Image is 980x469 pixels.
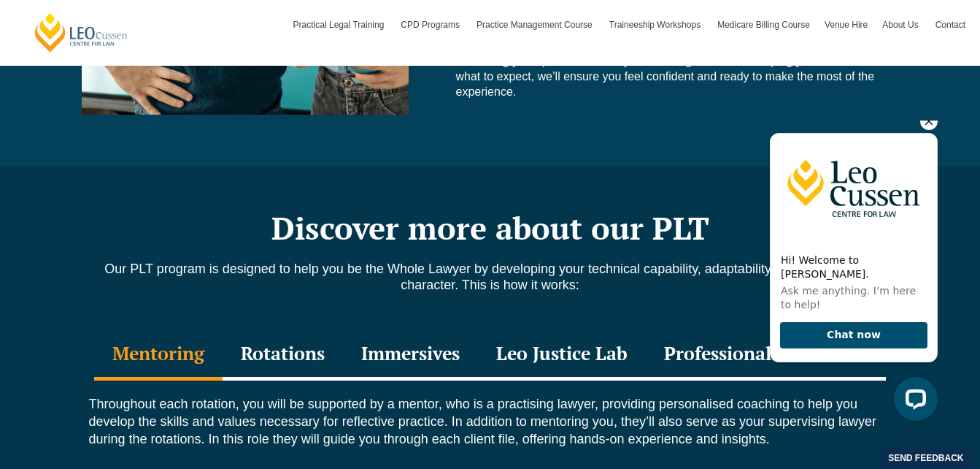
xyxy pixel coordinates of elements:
div: Mentoring [94,329,223,381]
a: About Us [875,4,927,46]
h2: Hi! Welcome to [PERSON_NAME]. [23,133,169,161]
a: Practice Management Course [469,4,602,46]
a: Contact [928,4,973,46]
a: [PERSON_NAME] Centre for Law [33,12,130,53]
a: CPD Programs [393,4,469,46]
p: Before your placement begins, we’ll make sure you’re well-prepared. From answering your questions... [456,39,884,100]
div: Immersives [343,329,478,381]
a: Practical Legal Training [286,4,394,46]
button: Open LiveChat chat widget [136,256,180,300]
p: Our PLT program is designed to help you be the Whole Lawyer by developing your technical capabili... [74,261,906,293]
img: Leo Cussen Centre for Law Logo [12,13,179,123]
a: Medicare Billing Course [710,4,817,46]
a: Venue Hire [817,4,875,46]
h2: Discover more about our PLT [74,210,906,246]
a: Traineeship Workshops [602,4,710,46]
div: Professional Placement [646,329,886,381]
div: Leo Justice Lab [478,329,646,381]
iframe: LiveChat chat widget [758,121,944,432]
button: Chat now [22,202,169,229]
div: Rotations [223,329,343,381]
p: Ask me anything. I’m here to help! [23,164,169,191]
p: Throughout each rotation, you will be supported by a mentor, who is a practising lawyer, providin... [89,395,892,448]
